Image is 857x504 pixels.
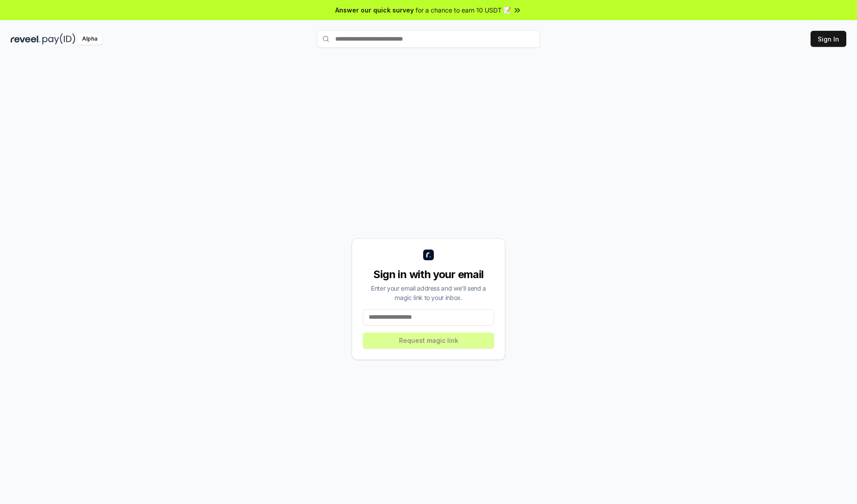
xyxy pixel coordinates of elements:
div: Enter your email address and we’ll send a magic link to your inbox. [363,283,494,302]
img: logo_small [423,250,434,260]
div: Sign in with your email [363,267,494,282]
div: Alpha [77,33,102,45]
span: for a chance to earn 10 USDT 📝 [416,5,511,15]
img: pay_id [42,33,75,45]
button: Sign In [811,31,846,47]
span: Answer our quick survey [335,5,414,15]
img: reveel_dark [11,33,41,45]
